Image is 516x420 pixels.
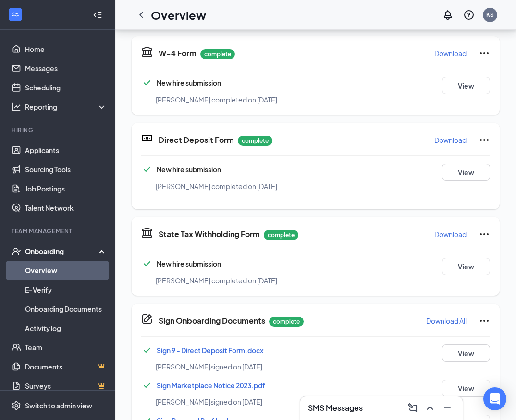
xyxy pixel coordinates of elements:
svg: Ellipses [479,134,490,146]
button: View [442,380,490,397]
a: Overview [25,261,107,280]
svg: Checkmark [141,77,153,89]
svg: TaxGovernmentIcon [141,46,153,57]
span: New hire submission [157,78,221,87]
a: Sign Marketplace Notice 2023.pdf [157,381,265,390]
div: Team Management [12,227,105,235]
svg: Ellipses [479,315,490,327]
h5: W-4 Form [159,48,197,59]
svg: Collapse [93,10,102,20]
p: Download [434,135,467,145]
a: Team [25,338,107,357]
a: Activity log [25,318,107,338]
svg: QuestionInfo [463,9,475,21]
p: complete [238,136,272,146]
button: Download All [426,313,467,329]
button: ComposeMessage [405,400,420,416]
button: Minimize [440,400,455,416]
span: New hire submission [157,259,221,268]
h3: SMS Messages [308,403,363,413]
h1: Overview [151,7,206,23]
button: ChevronUp [422,400,438,416]
p: complete [200,49,235,59]
div: Onboarding [25,246,99,256]
svg: WorkstreamLogo [11,10,20,19]
p: Download All [426,316,467,326]
button: Download [434,227,467,242]
svg: Checkmark [141,380,153,391]
a: Messages [25,59,107,78]
button: View [442,77,490,94]
a: Applicants [25,140,107,160]
svg: Analysis [12,102,21,112]
span: [PERSON_NAME] completed on [DATE] [156,182,277,191]
a: Talent Network [25,198,107,217]
span: [PERSON_NAME] completed on [DATE] [156,95,277,104]
p: Download [434,229,467,239]
div: KS [486,11,494,19]
button: View [442,344,490,362]
svg: ChevronUp [424,402,436,414]
div: Hiring [12,126,105,134]
svg: Checkmark [141,344,153,356]
div: [PERSON_NAME] signed on [DATE] [156,362,504,371]
h5: Sign Onboarding Documents [159,316,265,326]
button: Download [434,46,467,61]
svg: Ellipses [479,48,490,59]
svg: CompanyDocumentIcon [141,313,153,325]
svg: ChevronLeft [135,9,147,21]
a: Onboarding Documents [25,299,107,318]
svg: Minimize [442,402,453,414]
svg: Ellipses [479,229,490,240]
p: complete [264,230,298,240]
p: complete [269,317,304,327]
a: Scheduling [25,78,107,97]
button: Download [434,132,467,148]
svg: Settings [12,401,21,410]
a: Sourcing Tools [25,160,107,179]
svg: Checkmark [141,258,153,269]
svg: UserCheck [12,246,21,256]
svg: Notifications [442,9,454,21]
h5: State Tax Withholding Form [159,229,260,240]
div: [PERSON_NAME] signed on [DATE] [156,397,504,407]
svg: DirectDepositIcon [141,132,153,144]
button: View [442,258,490,275]
span: [PERSON_NAME] completed on [DATE] [156,276,277,285]
a: SurveysCrown [25,376,107,395]
a: E-Verify [25,280,107,299]
svg: TaxGovernmentIcon [141,227,153,238]
p: Download [434,49,467,58]
svg: Checkmark [141,164,153,175]
a: Home [25,39,107,59]
div: Switch to admin view [25,401,92,410]
button: View [442,164,490,181]
span: New hire submission [157,165,221,174]
div: Open Intercom Messenger [483,387,506,410]
svg: ComposeMessage [407,402,418,414]
a: DocumentsCrown [25,357,107,376]
div: Reporting [25,102,108,112]
h5: Direct Deposit Form [159,135,234,145]
a: Sign 9 - Direct Deposit Form.docx [157,346,263,355]
a: Job Postings [25,179,107,198]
